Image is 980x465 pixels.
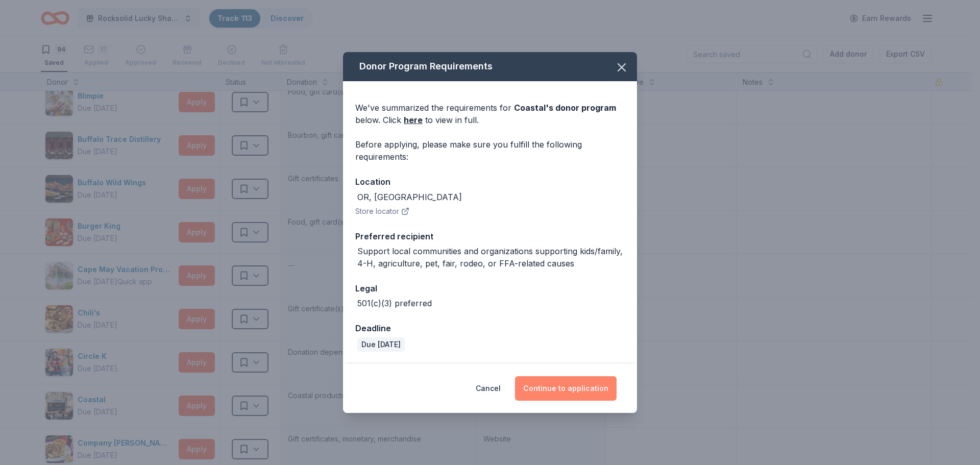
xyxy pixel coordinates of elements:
[515,376,617,401] button: Continue to application
[357,297,432,309] div: 501(c)(3) preferred
[357,191,462,203] div: OR, [GEOGRAPHIC_DATA]
[355,230,625,243] div: Preferred recipient
[514,103,616,113] span: Coastal 's donor program
[355,175,625,188] div: Location
[357,337,405,352] div: Due [DATE]
[343,52,637,81] div: Donor Program Requirements
[355,282,625,295] div: Legal
[355,205,409,217] button: Store locator
[355,102,625,126] div: We've summarized the requirements for below. Click to view in full.
[357,245,625,270] div: Support local communities and organizations supporting kids/family, 4-H, agriculture, pet, fair, ...
[355,138,625,163] div: Before applying, please make sure you fulfill the following requirements:
[355,322,625,335] div: Deadline
[404,114,423,126] a: here
[476,376,501,401] button: Cancel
